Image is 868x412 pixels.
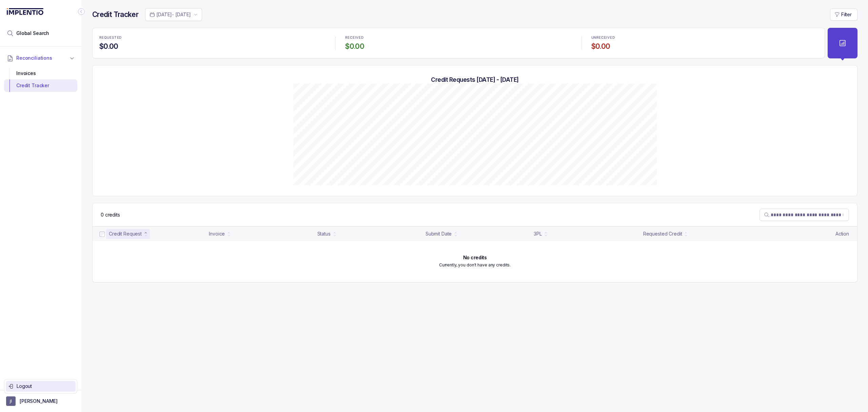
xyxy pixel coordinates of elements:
nav: Table Control [93,203,857,226]
h4: Credit Tracker [92,10,138,19]
li: Statistic RECEIVED [341,31,576,55]
search: Date Range Picker [150,11,191,18]
div: Status [317,230,331,237]
div: Remaining page entries [101,211,120,218]
p: Logout [17,383,73,390]
p: RECEIVED [345,36,363,40]
p: Filter [841,11,852,18]
h4: $0.00 [345,42,572,51]
div: Credit Tracker [9,79,72,92]
p: REQUESTED [99,36,122,40]
div: Collapse Icon [77,7,85,16]
p: [PERSON_NAME] [20,398,58,405]
p: [DATE] - [DATE] [156,11,191,18]
span: User initials [6,396,16,406]
div: Requested Credit [643,230,682,237]
button: Reconciliations [4,51,77,65]
button: User initials[PERSON_NAME] [6,396,75,406]
li: Statistic REQUESTED [95,31,330,55]
ul: Statistic Highlights [92,28,825,58]
div: Invoice [209,230,225,237]
li: Statistic UNRECEIVED [587,31,822,55]
p: Action [835,230,849,237]
h5: Credit Requests [DATE] - [DATE] [103,76,846,83]
p: Currently, you don't have any credits. [439,262,511,268]
span: Global Search [16,30,49,37]
div: 3PL [534,230,542,237]
p: UNRECEIVED [591,36,615,40]
span: Reconciliations [16,55,52,61]
div: Invoices [9,67,72,79]
div: Submit Date [426,230,452,237]
h6: No credits [463,255,487,260]
search: Table Search Bar [759,209,849,221]
input: checkbox-checkbox-all [99,231,105,237]
h4: $0.00 [591,42,818,51]
p: 0 credits [101,211,120,218]
button: Date Range Picker [145,8,202,21]
div: Credit Request [109,230,142,237]
button: Filter [830,8,857,21]
h4: $0.00 [99,42,326,51]
div: Reconciliations [4,66,77,93]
